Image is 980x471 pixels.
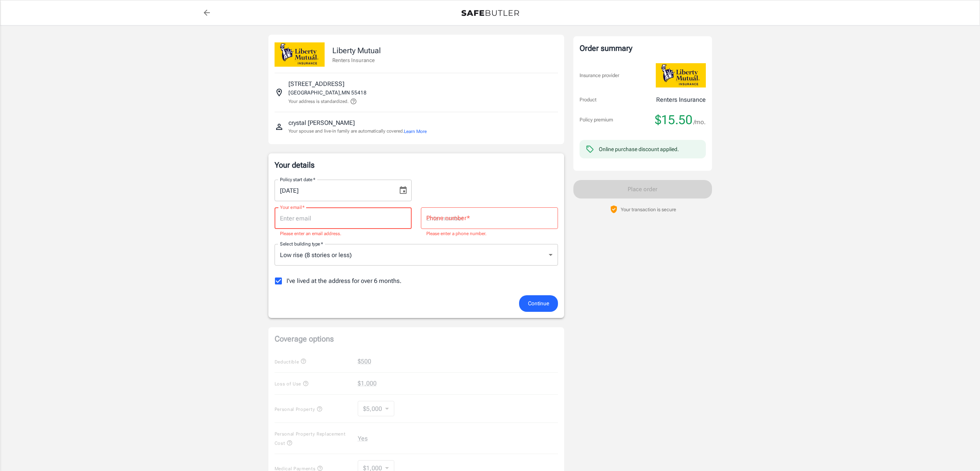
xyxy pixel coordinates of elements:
[280,204,305,210] label: Your email
[580,42,706,54] div: Order summary
[275,122,284,131] svg: Insured person
[288,79,344,89] p: [STREET_ADDRESS]
[275,180,392,201] input: MM/DD/YYYY
[288,89,367,96] p: [GEOGRAPHIC_DATA] , MN 55418
[655,112,692,128] span: $15.50
[288,128,427,135] p: Your spouse and live-in family are automatically covered.
[280,241,323,247] label: Select building type
[199,5,214,20] a: back to quotes
[656,95,706,104] p: Renters Insurance
[621,206,676,213] p: Your transaction is secure
[426,230,553,238] p: Please enter a phone number.
[275,160,558,170] p: Your details
[275,42,325,67] img: Liberty Mutual
[580,72,619,79] p: Insurance provider
[580,96,596,104] p: Product
[280,176,315,183] label: Policy start date
[461,10,519,16] img: Back to quotes
[421,207,558,229] input: Enter number
[275,244,558,266] div: Low rise (8 stories or less)
[395,183,411,198] button: Choose date, selected date is Nov 1, 2025
[580,116,613,124] p: Policy premium
[599,145,679,153] div: Online purchase discount applied.
[275,207,412,229] input: Enter email
[275,88,284,97] svg: Insured address
[694,117,706,128] span: /mo.
[528,299,549,308] span: Continue
[288,98,348,105] p: Your address is standardized.
[288,118,355,128] p: crystal [PERSON_NAME]
[656,63,706,87] img: Liberty Mutual
[332,56,381,64] p: Renters Insurance
[404,128,427,135] button: Learn More
[286,276,402,286] span: I've lived at the address for over 6 months.
[280,230,406,238] p: Please enter an email address.
[519,295,558,312] button: Continue
[332,45,381,56] p: Liberty Mutual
